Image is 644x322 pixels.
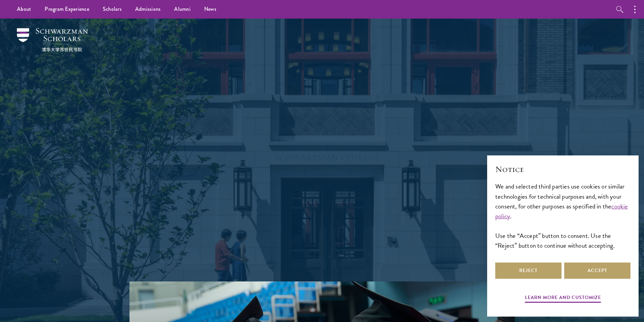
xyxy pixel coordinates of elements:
[495,164,630,175] h2: Notice
[17,28,88,52] img: Schwarzman Scholars
[495,181,630,250] div: We and selected third parties use cookies or similar technologies for technical purposes and, wit...
[495,201,628,221] a: cookie policy
[495,263,562,279] button: Reject
[525,293,601,304] button: Learn more and customize
[564,263,630,279] button: Accept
